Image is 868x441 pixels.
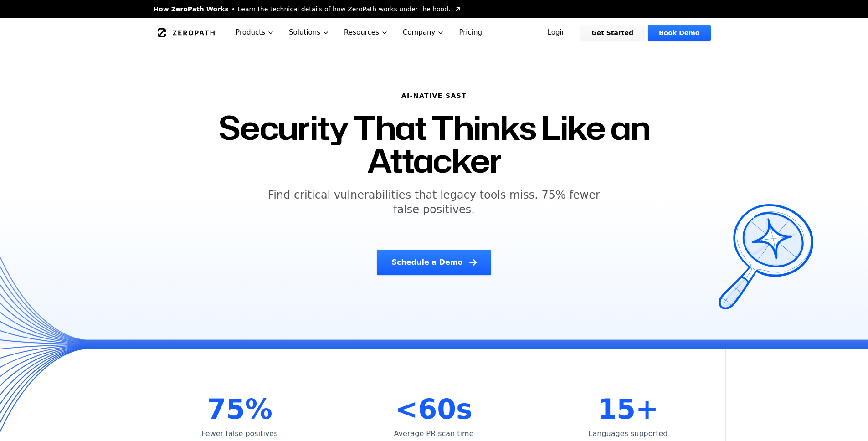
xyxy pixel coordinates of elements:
[212,111,657,177] h1: Security That Thinks Like an Attacker
[377,250,491,275] a: Schedule a Demo
[154,5,462,14] a: How ZeroPath WorksLearn the technical details of how ZeroPath works under the hood.
[238,5,451,14] span: Learn the technical details of how ZeroPath works under the hood.
[337,18,395,47] button: Resources
[394,428,474,439] p: Average PR scan time
[648,25,710,41] a: Book Demo
[154,5,229,14] span: How ZeroPath Works
[201,428,277,439] p: Fewer false positives
[212,91,657,100] h6: AI-NATIVE SAST
[598,395,659,423] div: 15+
[259,188,609,217] h5: Find critical vulnerabilities that legacy tools miss. 75% fewer false positives.
[452,18,489,47] a: Pricing
[537,25,577,41] a: Login
[589,428,668,439] p: Languages supported
[143,18,726,47] nav: Global
[395,18,452,47] button: Company
[282,18,337,47] button: Solutions
[580,25,644,41] a: Get Started
[228,18,282,47] button: Products
[395,395,472,423] div: <60s
[207,395,272,423] div: 75%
